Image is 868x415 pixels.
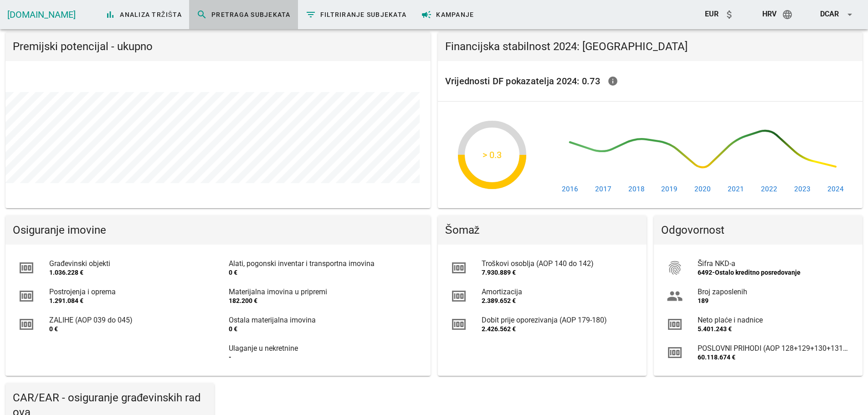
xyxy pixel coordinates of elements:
div: 1.291.084 € [49,297,207,305]
i: language [782,9,793,20]
text: 2024 [827,185,844,193]
div: Ostala materijalna imovina [229,316,417,324]
div: Ulaganje u nekretnine [229,344,417,353]
div: 0 € [229,325,417,333]
div: 5.401.243 € [698,325,850,333]
text: 2023 [794,185,811,193]
i: fingerprint [667,260,683,276]
span: Filtriranje subjekata [305,9,407,20]
i: filter_list [305,9,316,20]
div: Neto plaće i nadnice [698,316,850,324]
div: ZALIHE (AOP 039 do 045) [49,316,207,324]
text: 2017 [595,185,611,193]
i: money [451,260,467,276]
text: 2016 [561,185,578,193]
i: money [667,316,683,333]
a: [DOMAIN_NAME] [7,9,76,20]
div: Odgovornost [654,215,863,245]
i: campaign [421,9,432,20]
div: Broj zaposlenih [698,287,850,296]
text: 2019 [661,185,678,193]
span: EUR [705,10,719,18]
i: search [196,9,207,20]
text: 2020 [694,185,711,193]
i: money [18,316,35,333]
i: money [451,288,467,304]
i: bar_chart [105,9,116,20]
span: Analiza tržišta [105,9,182,20]
div: Alati, pogonski inventar i transportna imovina [229,259,417,268]
text: 2021 [728,185,744,193]
i: group [667,288,683,304]
div: Troškovi osoblja (AOP 140 do 142) [482,259,634,268]
i: money [667,344,683,361]
div: 182.200 € [229,297,417,305]
div: Postrojenja i oprema [49,287,207,296]
text: 2018 [628,185,644,193]
i: money [18,288,35,304]
div: Dobit prije oporezivanja (AOP 179-180) [482,316,634,324]
i: money [451,316,467,333]
i: attach_money [724,9,735,20]
div: Amortizacija [482,287,634,296]
div: 2.426.562 € [482,325,634,333]
span: Kampanje [421,9,474,20]
span: Pretraga subjekata [196,9,291,20]
div: Osiguranje imovine [5,215,431,245]
div: 0 € [229,269,417,277]
i: money [18,260,35,276]
span: dcar [820,10,839,18]
div: 2.389.652 € [482,297,634,305]
div: Građevinski objekti [49,259,207,268]
div: - [229,354,417,361]
div: Premijski potencijal - ukupno [5,32,431,61]
text: 2022 [761,185,777,193]
div: 6492-Ostalo kreditno posredovanje [698,269,850,277]
div: Vrijednosti DF pokazatelja 2024: 0.73 [438,61,863,101]
div: 0 € [49,325,207,333]
div: 7.930.889 € [482,269,634,277]
div: Šifra NKD-a [698,259,850,268]
span: hrv [762,10,776,18]
div: 60.118.674 € [698,354,850,361]
div: POSLOVNI PRIHODI (AOP 128+129+130+131+132) [698,344,850,353]
div: Materijalna imovina u pripremi [229,287,417,296]
div: Šomaž [438,215,647,245]
div: Financijska stabilnost 2024: [GEOGRAPHIC_DATA] [438,32,863,61]
div: 189 [698,297,850,305]
i: arrow_drop_down [844,9,855,20]
div: 1.036.228 € [49,269,207,277]
i: info [607,76,618,87]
